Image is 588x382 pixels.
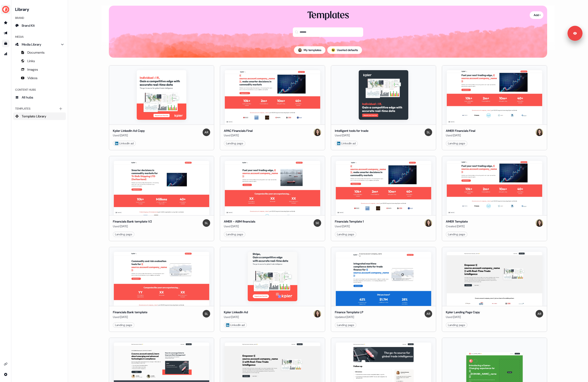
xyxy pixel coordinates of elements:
[2,40,9,47] a: Go to templates
[224,315,248,319] div: Used [DATE]
[536,129,543,136] img: Alexandra
[307,9,349,22] div: Templates
[27,59,35,63] span: Links
[115,141,134,146] div: LinkedIn ad
[27,76,38,80] span: Videos
[335,129,368,133] div: Intelligent tools for trade
[13,112,66,120] a: Template Library
[336,252,431,306] img: Finance Template LP
[448,141,465,146] div: Landing page
[226,141,243,146] div: Landing page
[220,156,325,241] button: AMER - ABM financialsAMER - ABM financialsUsed [DATE]SabastianLanding page
[220,247,325,332] button: Kpler LinkedIn AdKpler LinkedIn AdUsed [DATE]Alexandra LinkedIn ad
[446,315,480,319] div: Used [DATE]
[203,129,210,136] img: Aleksandra
[203,219,210,227] img: Shi Jia
[530,11,543,19] button: Add
[314,219,321,227] img: Sabastian
[203,310,210,318] img: Shi Jia
[331,247,436,332] button: Finance Template LPFinance Template LPUpdated [DATE]AleksandraLanding page
[2,19,9,26] a: Go to prospects
[336,161,431,215] img: Financials Template 1
[22,95,33,100] span: All hubs
[113,129,145,133] div: Kpler LinkedIn Ad Copy
[113,219,152,224] div: Financials Bank template V2
[224,224,255,229] div: Used [DATE]
[13,94,66,101] a: All hubs
[224,219,255,224] div: AMER - ABM financials
[425,129,432,136] img: Shi Jia
[109,156,214,241] button: Financials Bank template V2Financials Bank template V2Used [DATE]Shi JiaLanding page
[27,50,45,55] span: Documents
[22,114,46,119] span: Template Library
[226,232,243,237] div: Landing page
[442,247,547,332] button: Kpler Landing Page CopyKpler Landing Page CopyUsed [DATE]AleksandraLanding page
[536,310,543,318] img: Aleksandra
[335,219,364,224] div: Financials Template 1
[248,252,297,301] img: Kpler LinkedIn Ad
[446,219,468,224] div: AMER Template
[337,323,354,327] div: Landing page
[335,133,368,138] div: Used [DATE]
[2,50,9,58] a: Go to attribution
[22,42,41,47] span: Media Library
[224,310,248,315] div: Kpler LinkedIn Ad
[13,66,66,73] a: Images
[335,310,363,315] div: Finance Template LP
[225,70,320,124] img: APAC Financials Final
[226,323,245,327] div: LinkedIn ad
[298,48,302,52] img: Alexandra
[113,310,147,315] div: Financials Bank template
[446,310,480,315] div: Kpler Landing Page Copy
[442,156,547,241] button: AMER TemplateAMER TemplateCreated [DATE]AlexandraLanding page
[109,247,214,332] button: Financials Bank templateFinancials Bank templateUsed [DATE]Shi JiaLanding page
[425,310,432,318] img: Aleksandra
[13,105,66,112] div: Templates
[13,57,66,65] a: Links
[448,323,465,327] div: Landing page
[220,65,325,150] button: APAC Financials FinalAPAC Financials FinalUsed [DATE]AlexandraLanding page
[331,156,436,241] button: Financials Template 1Financials Template 1Used [DATE]AlexandraLanding page
[2,360,9,368] a: Go to integrations
[27,67,38,72] span: Images
[314,129,321,136] img: Alexandra
[13,22,66,29] a: Brand Kit
[2,371,9,378] a: Go to integrations
[536,219,543,227] img: Alexandra
[224,133,253,138] div: Used [DATE]
[447,252,542,306] img: Kpler Landing Page Copy
[13,41,66,48] a: Media Library
[446,133,475,138] div: Used [DATE]
[446,224,468,229] div: Created [DATE]
[13,14,66,22] div: Brand
[109,65,214,150] button: Kpler LinkedIn Ad CopyKpler LinkedIn Ad CopyUsed [DATE]Aleksandra LinkedIn ad
[314,310,321,318] img: Alexandra
[294,46,325,54] button: My templates
[335,315,363,319] div: Updated [DATE]
[137,70,186,120] img: Kpler LinkedIn Ad Copy
[13,74,66,82] a: Videos
[447,70,542,124] img: AMER Financials Final
[447,161,542,215] img: AMER Template
[327,46,362,54] button: userled logo;Userled defaults
[425,219,432,227] img: Alexandra
[224,129,253,133] div: APAC Financials Final
[13,49,66,56] a: Documents
[115,323,132,327] div: Landing page
[331,65,436,150] button: Intelligent tools for tradeIntelligent tools for tradeUsed [DATE]Shi Jia LinkedIn ad
[337,141,356,146] div: LinkedIn ad
[113,315,147,319] div: Used [DATE]
[331,48,335,52] div: ;
[115,232,132,237] div: Landing page
[335,224,364,229] div: Used [DATE]
[446,129,475,133] div: AMER Financials Final
[113,224,152,229] div: Used [DATE]
[114,252,209,306] img: Financials Bank template
[113,133,145,138] div: Used [DATE]
[448,232,465,237] div: Landing page
[337,232,354,237] div: Landing page
[442,65,547,150] button: AMER Financials FinalAMER Financials FinalUsed [DATE]AlexandraLanding page
[13,6,66,12] h3: Library
[13,33,66,41] div: Media
[22,23,35,28] span: Brand Kit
